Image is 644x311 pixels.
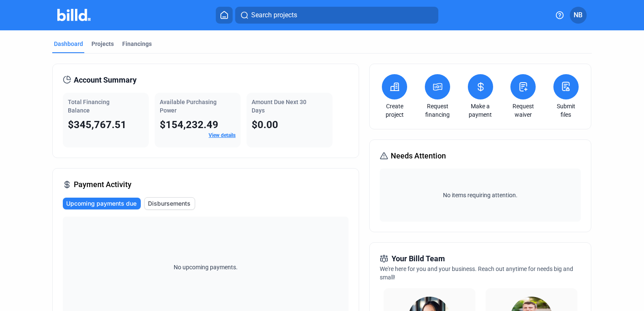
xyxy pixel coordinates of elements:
[91,40,114,48] div: Projects
[66,199,137,208] span: Upcoming payments due
[54,40,83,48] div: Dashboard
[466,102,495,119] a: Make a payment
[160,119,218,131] span: $154,232.49
[574,10,582,20] span: NB
[160,99,217,114] span: Available Purchasing Power
[68,99,110,114] span: Total Financing Balance
[209,132,236,138] a: View details
[392,253,445,265] span: Your Billd Team
[144,197,195,210] button: Disbursements
[74,179,131,190] span: Payment Activity
[122,40,152,48] div: Financings
[570,7,587,24] button: NB
[252,99,306,114] span: Amount Due Next 30 Days
[57,9,91,21] img: Billd Company Logo
[423,102,452,119] a: Request financing
[63,198,141,209] button: Upcoming payments due
[74,74,137,86] span: Account Summary
[148,199,191,208] span: Disbursements
[168,263,243,271] span: No upcoming payments.
[380,102,409,119] a: Create project
[68,119,126,131] span: $345,767.51
[551,102,581,119] a: Submit files
[391,150,446,162] span: Needs Attention
[508,102,538,119] a: Request waiver
[235,7,438,24] button: Search projects
[380,265,573,281] span: We're here for you and your business. Reach out anytime for needs big and small!
[252,119,278,131] span: $0.00
[383,191,577,199] span: No items requiring attention.
[251,10,297,20] span: Search projects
